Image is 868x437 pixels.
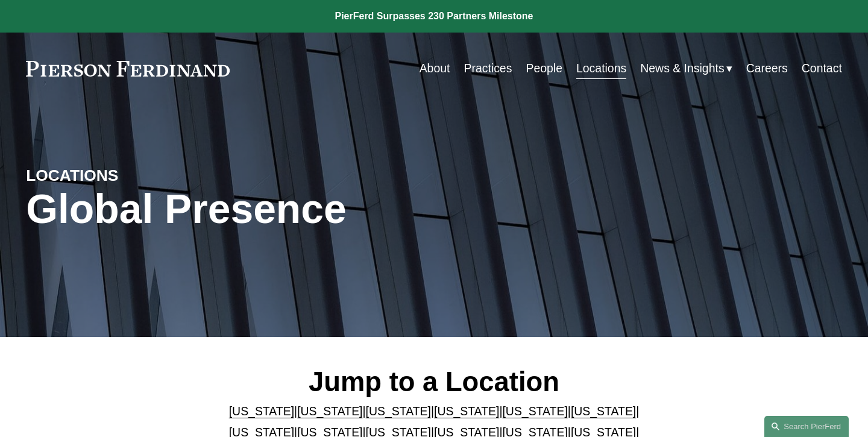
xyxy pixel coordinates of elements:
[366,404,431,418] a: [US_STATE]
[26,166,230,186] h4: LOCATIONS
[802,57,842,80] a: Contact
[464,57,512,80] a: Practices
[420,57,450,80] a: About
[196,366,672,399] h2: Jump to a Location
[640,58,724,79] span: News & Insights
[229,404,294,418] a: [US_STATE]
[434,404,499,418] a: [US_STATE]
[764,416,849,437] a: Search this site
[571,404,636,418] a: [US_STATE]
[297,404,362,418] a: [US_STATE]
[26,186,570,233] h1: Global Presence
[640,57,732,80] a: folder dropdown
[576,57,626,80] a: Locations
[746,57,788,80] a: Careers
[502,404,567,418] a: [US_STATE]
[526,57,562,80] a: People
